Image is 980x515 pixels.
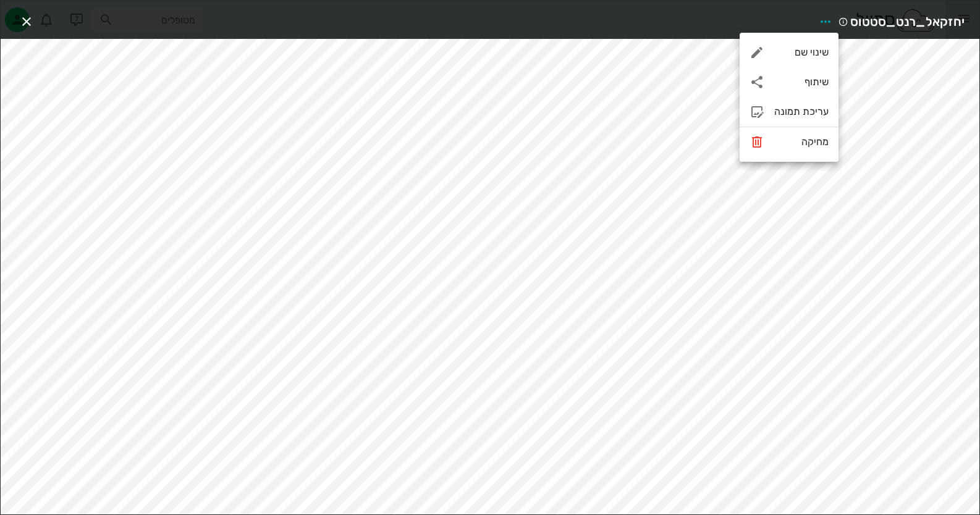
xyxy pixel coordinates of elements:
div: שיתוף [774,76,829,88]
div: עריכת תמונה [774,106,829,117]
div: מחיקה [774,136,829,148]
div: שיתוף [740,67,838,97]
div: שינוי שם [774,46,829,58]
div: עריכת תמונה [740,97,838,127]
span: יחזקאל_רנט_סטטוס [850,12,965,31]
